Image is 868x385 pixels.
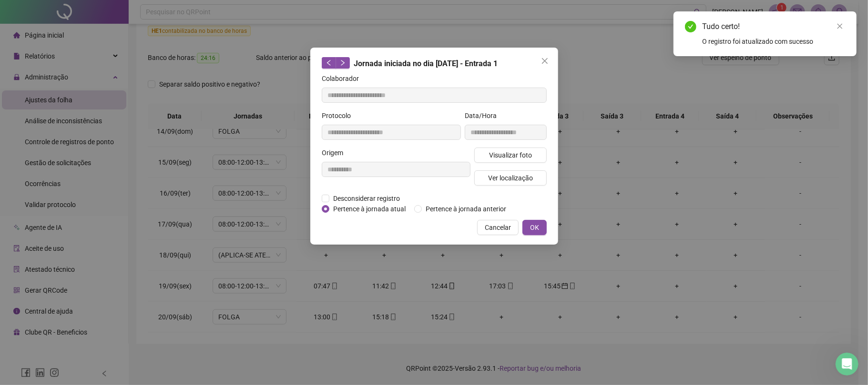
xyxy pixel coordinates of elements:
span: close [541,57,549,65]
span: Pertence à jornada atual [329,204,409,214]
label: Colaborador [322,73,365,84]
span: right [339,59,346,66]
span: Desconsiderar registro [329,193,404,204]
button: Cancelar [477,220,519,235]
button: OK [522,220,547,235]
span: Visualizar foto [489,150,531,160]
span: check-circle [685,21,696,32]
label: Protocolo [322,110,357,121]
button: Visualizar foto [474,148,547,163]
button: Close [537,53,552,69]
div: Tudo certo! [702,21,845,32]
span: left [326,59,332,66]
iframe: Intercom live chat [836,353,858,375]
button: Ver localização [474,170,547,186]
button: right [336,57,350,69]
span: Ver localização [488,173,532,183]
span: OK [530,222,539,233]
label: Origem [322,148,349,158]
div: O registro foi atualizado com sucesso [702,36,845,47]
span: Cancelar [485,222,511,233]
label: Data/Hora [465,110,503,121]
span: close [837,23,843,30]
a: Close [835,21,845,31]
span: Pertence à jornada anterior [422,204,510,214]
button: left [322,57,336,69]
div: Jornada iniciada no dia [DATE] - Entrada 1 [322,57,547,69]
